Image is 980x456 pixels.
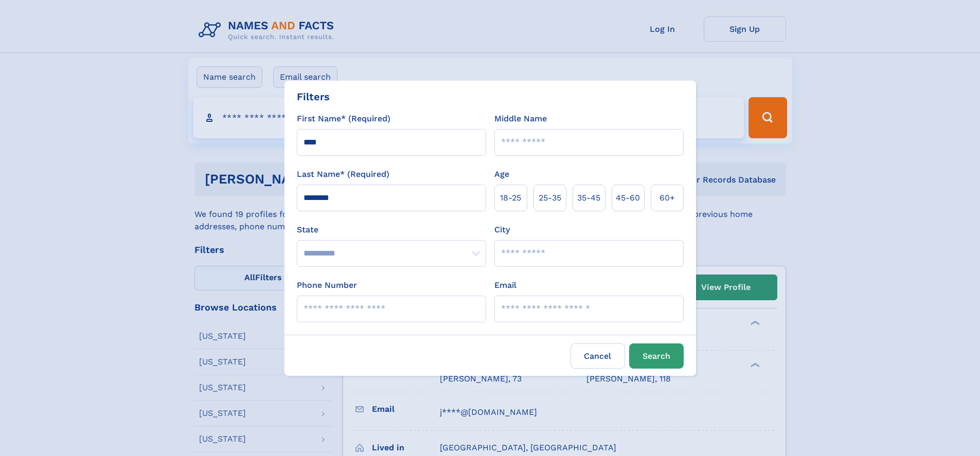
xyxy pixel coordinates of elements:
[500,192,521,204] span: 18‑25
[616,192,640,204] span: 45‑60
[297,113,390,125] label: First Name* (Required)
[494,224,510,236] label: City
[297,279,357,291] label: Phone Number
[297,224,486,236] label: State
[539,192,561,204] span: 25‑35
[297,168,389,180] label: Last Name* (Required)
[660,192,675,204] span: 60+
[494,168,509,180] label: Age
[571,343,625,369] label: Cancel
[297,89,330,104] div: Filters
[577,192,600,204] span: 35‑45
[494,113,547,125] label: Middle Name
[629,343,684,369] button: Search
[494,279,516,291] label: Email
